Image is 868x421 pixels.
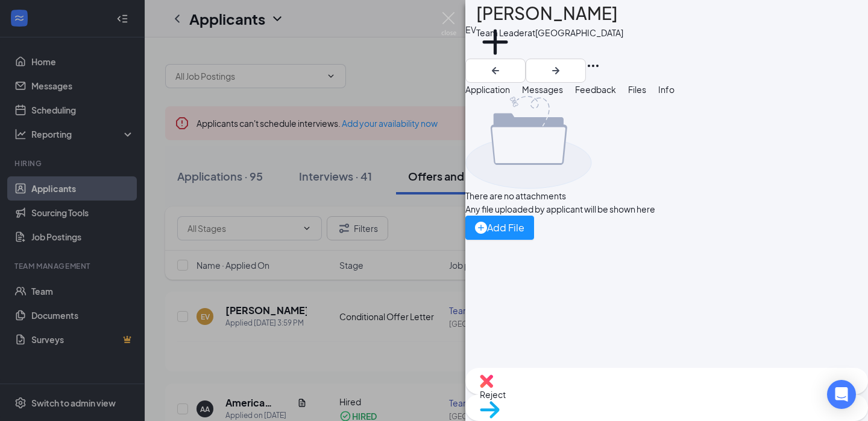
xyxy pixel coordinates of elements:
svg: Plus [476,23,514,61]
div: There are no attachments [465,189,868,202]
div: Any file uploaded by applicant will be shown here [465,202,655,216]
button: ArrowLeftNew [465,59,526,83]
svg: ArrowLeftNew [488,63,503,78]
button: ArrowRight [526,59,586,83]
span: Application [465,84,510,95]
div: EV [465,23,476,36]
button: Add File [465,216,534,240]
span: Info [658,84,675,95]
span: Feedback [575,84,616,95]
span: Messages [522,84,563,95]
svg: ArrowRight [549,63,563,78]
div: Open Intercom Messenger [827,380,856,409]
svg: Ellipses [586,59,600,73]
span: Reject [480,388,854,401]
div: Team Leader at [GEOGRAPHIC_DATA] [476,27,623,39]
span: Files [628,84,646,95]
div: Add File [475,220,524,235]
button: PlusAdd a tag [476,23,514,74]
